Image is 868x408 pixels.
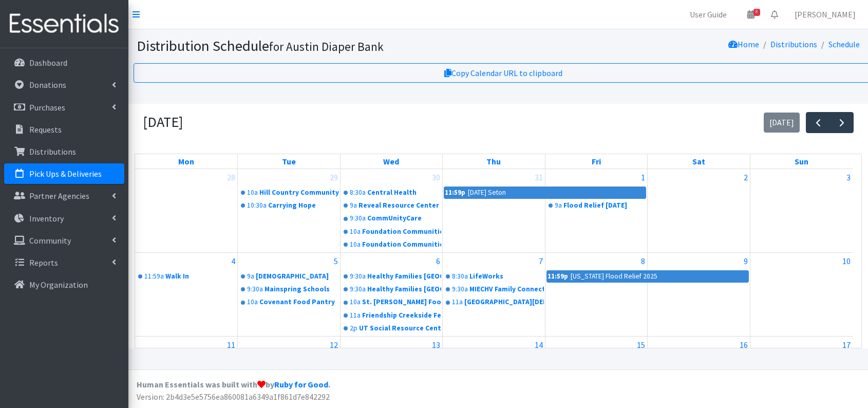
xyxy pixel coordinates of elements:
[29,102,65,113] p: Purchases
[545,169,648,252] td: August 1, 2025
[547,271,569,282] div: 11:59p
[362,297,442,307] div: St. [PERSON_NAME] Food Pantry
[648,169,750,252] td: August 2, 2025
[467,187,506,198] div: [DATE] Seton
[350,213,366,224] div: 9:30a
[359,323,442,333] div: UT Social Resource Center
[4,141,124,162] a: Distributions
[792,154,810,169] a: Sunday
[563,200,647,211] div: Flood Relief [DATE]
[135,169,238,252] td: July 28, 2025
[247,188,258,198] div: 10a
[29,146,76,157] p: Distributions
[247,200,267,211] div: 10:30a
[484,154,503,169] a: Thursday
[537,253,545,269] a: August 7, 2025
[4,186,124,206] a: Partner Agencies
[840,253,853,269] a: August 10, 2025
[265,284,339,294] div: Mainspring Schools
[350,200,357,211] div: 9a
[4,274,124,295] a: My Organization
[546,199,647,212] a: 9aFlood Relief [DATE]
[342,309,442,322] a: 11aFriendship Creekside Fellowship
[29,80,66,90] p: Donations
[340,252,443,336] td: August 6, 2025
[29,213,64,224] p: Inventory
[844,169,853,186] a: August 3, 2025
[342,199,442,212] a: 9aReveal Resource Center
[328,169,340,186] a: July 29, 2025
[533,337,545,353] a: August 14, 2025
[239,199,339,212] a: 10:30aCarrying Hope
[4,119,124,140] a: Requests
[545,252,648,336] td: August 8, 2025
[350,239,361,250] div: 10a
[259,297,339,307] div: Covenant Food Pantry
[350,227,361,237] div: 10a
[4,97,124,118] a: Purchases
[806,112,830,133] button: Previous month
[340,169,443,252] td: July 30, 2025
[590,154,603,169] a: Friday
[239,270,339,283] a: 9a[DEMOGRAPHIC_DATA]
[238,252,341,336] td: August 5, 2025
[342,212,442,225] a: 9:30aCommUnityCare
[742,169,750,186] a: August 2, 2025
[136,270,236,283] a: 11:59aWalk In
[742,253,750,269] a: August 9, 2025
[682,4,735,25] a: User Guide
[367,188,442,198] div: Central Health
[135,252,238,336] td: August 4, 2025
[443,169,545,252] td: July 31, 2025
[350,310,361,321] div: 11a
[452,284,468,294] div: 9:30a
[430,169,442,186] a: July 30, 2025
[137,37,556,55] h1: Distribution Schedule
[342,187,442,199] a: 8:30aCentral Health
[770,39,817,49] a: Distributions
[29,124,62,135] p: Requests
[229,253,237,269] a: August 4, 2025
[533,169,545,186] a: July 31, 2025
[239,187,339,199] a: 10aHill Country Community Ministries
[367,213,442,224] div: CommUnityCare
[350,323,357,333] div: 2p
[452,297,463,307] div: 11a
[143,114,183,131] h2: [DATE]
[362,227,442,237] div: Foundation Communities Learning Centers
[342,226,442,238] a: 10aFoundation Communities Learning Centers
[342,322,442,335] a: 2pUT Social Resource Center
[469,271,544,282] div: LifeWorks
[750,169,853,252] td: August 3, 2025
[29,191,89,201] p: Partner Agencies
[256,271,339,282] div: [DEMOGRAPHIC_DATA]
[739,4,763,25] a: 8
[4,52,124,73] a: Dashboard
[29,58,67,68] p: Dashboard
[444,283,544,295] a: 9:30aMIECHV Family Connects APH - [GEOGRAPHIC_DATA]
[247,297,258,307] div: 10a
[750,252,853,336] td: August 10, 2025
[430,337,442,353] a: August 13, 2025
[4,230,124,251] a: Community
[443,336,545,407] td: August 14, 2025
[4,75,124,95] a: Donations
[444,296,544,308] a: 11a[GEOGRAPHIC_DATA][DEMOGRAPHIC_DATA]
[247,284,263,294] div: 9:30a
[342,283,442,295] a: 9:30aHealthy Families [GEOGRAPHIC_DATA]
[840,337,853,353] a: August 17, 2025
[358,200,442,211] div: Reveal Resource Center
[350,271,366,282] div: 9:30a
[728,39,759,49] a: Home
[570,271,658,282] div: [US_STATE] Flood Relief 2025
[828,39,860,49] a: Schedule
[639,169,647,186] a: August 1, 2025
[137,379,330,390] strong: Human Essentials was built with by .
[753,9,760,16] span: 8
[635,337,647,353] a: August 15, 2025
[381,154,401,169] a: Wednesday
[690,154,707,169] a: Saturday
[639,253,647,269] a: August 8, 2025
[350,284,366,294] div: 9:30a
[4,163,124,184] a: Pick Ups & Deliveries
